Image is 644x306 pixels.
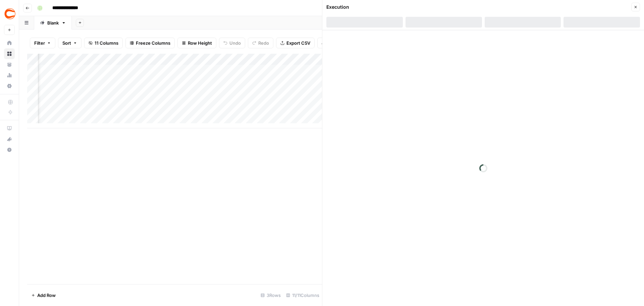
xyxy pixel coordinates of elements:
div: Execution [326,4,349,10]
button: Workspace: Covers [4,5,15,22]
button: Undo [219,38,245,48]
div: What's new? [4,134,14,144]
span: Filter [34,40,45,46]
a: Settings [4,81,15,91]
button: Help + Support [4,144,15,155]
span: Redo [258,40,269,46]
a: Blank [34,16,72,30]
button: Freeze Columns [125,38,175,48]
div: 11/11 Columns [283,290,322,301]
span: Freeze Columns [136,40,170,46]
span: Row Height [188,40,212,46]
span: Add Row [37,292,56,299]
span: Undo [229,40,241,46]
img: Covers Logo [4,8,16,20]
a: Home [4,38,15,48]
span: Sort [62,40,71,46]
button: Export CSV [276,38,315,48]
span: 11 Columns [95,40,118,46]
button: Filter [30,38,55,48]
button: Sort [58,38,82,48]
button: What's new? [4,134,15,144]
a: AirOps Academy [4,123,15,134]
span: Export CSV [286,40,310,46]
button: Add Row [27,290,60,301]
div: 3 Rows [258,290,283,301]
a: Usage [4,70,15,81]
a: Your Data [4,59,15,70]
button: Row Height [177,38,216,48]
div: Blank [47,19,59,26]
button: Redo [248,38,273,48]
a: Browse [4,48,15,59]
button: 11 Columns [84,38,123,48]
